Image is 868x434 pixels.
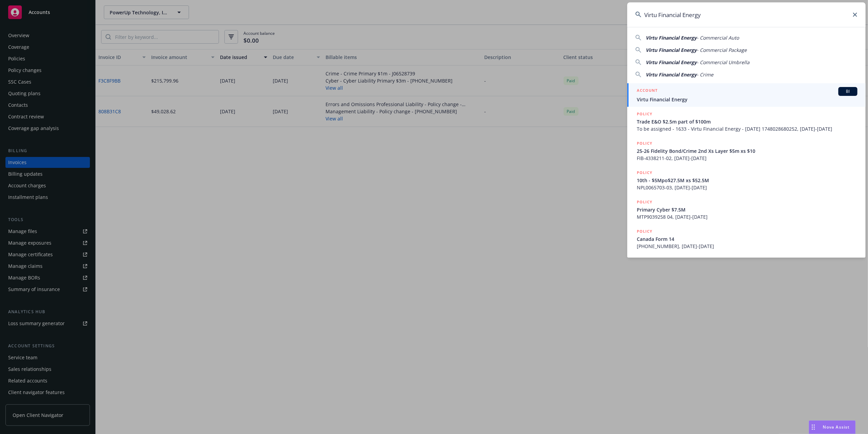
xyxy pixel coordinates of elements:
[627,136,866,165] a: POLICY25-26 Fidelity Bond/Crime 2nd Xs Layer $5m xs $10FIB-4338211-02, [DATE]-[DATE]
[637,87,658,95] h5: ACCOUNT
[637,140,652,147] h5: POLICY
[627,107,866,136] a: POLICYTrade E&O $2.5m part of $100mTo be assigned - 1633 - Virtu Financial Energy - [DATE] 174802...
[646,59,697,66] span: Virtu Financial Energy
[637,213,857,220] span: MTP9039258 04, [DATE]-[DATE]
[627,165,866,195] a: POLICY10th - $5Mpo$27.5M xs $52.5MNPL0065703-03, [DATE]-[DATE]
[823,424,850,430] span: Nova Assist
[637,235,857,243] span: Canada Form 14
[637,206,857,213] span: Primary Cyber $7.5M
[637,125,857,132] span: To be assigned - 1633 - Virtu Financial Energy - [DATE] 1748028680252, [DATE]-[DATE]
[637,177,857,184] span: 10th - $5Mpo$27.5M xs $52.5M
[697,59,749,66] span: - Commercial Umbrella
[841,88,855,95] span: BI
[697,47,747,53] span: - Commercial Package
[637,243,857,250] span: [PHONE_NUMBER], [DATE]-[DATE]
[637,147,857,155] span: 25-26 Fidelity Bond/Crime 2nd Xs Layer $5m xs $10
[637,96,857,103] span: Virtu Financial Energy
[627,2,866,27] input: Search...
[646,71,697,78] span: Virtu Financial Energy
[697,34,739,41] span: - Commercial Auto
[637,118,857,125] span: Trade E&O $2.5m part of $100m
[637,184,857,191] span: NPL0065703-03, [DATE]-[DATE]
[627,224,866,254] a: POLICYCanada Form 14[PHONE_NUMBER], [DATE]-[DATE]
[646,34,697,41] span: Virtu Financial Energy
[637,228,652,235] h5: POLICY
[646,47,697,53] span: Virtu Financial Energy
[637,111,652,117] h5: POLICY
[809,420,856,434] button: Nova Assist
[637,199,652,205] h5: POLICY
[637,155,857,162] span: FIB-4338211-02, [DATE]-[DATE]
[697,71,713,78] span: - Crime
[637,169,652,176] h5: POLICY
[627,195,866,224] a: POLICYPrimary Cyber $7.5MMTP9039258 04, [DATE]-[DATE]
[809,421,818,434] div: Drag to move
[627,83,866,107] a: ACCOUNTBIVirtu Financial Energy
